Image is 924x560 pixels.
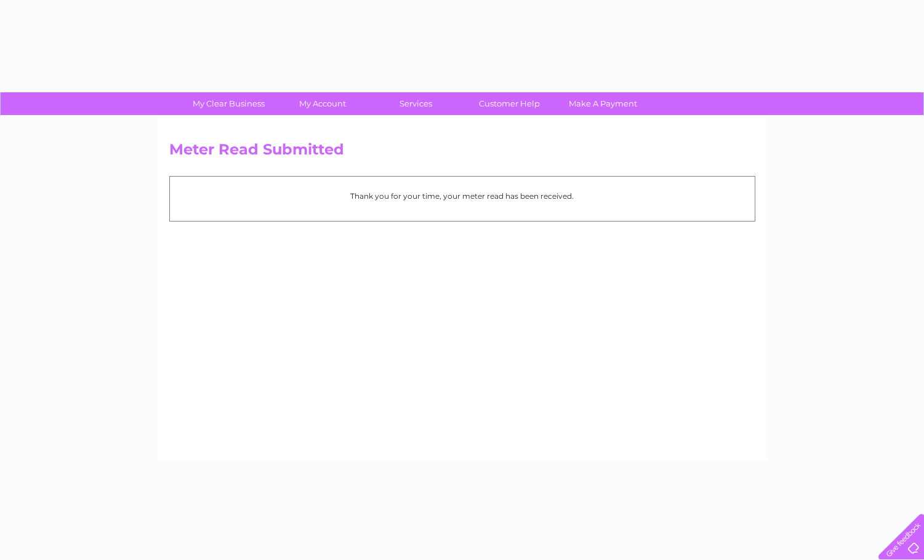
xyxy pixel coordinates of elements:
h2: Meter Read Submitted [169,141,755,164]
a: My Clear Business [178,92,279,115]
a: Customer Help [459,92,560,115]
a: My Account [271,92,373,115]
a: Make A Payment [552,92,654,115]
a: Services [365,92,467,115]
p: Thank you for your time, your meter read has been received. [176,190,749,202]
